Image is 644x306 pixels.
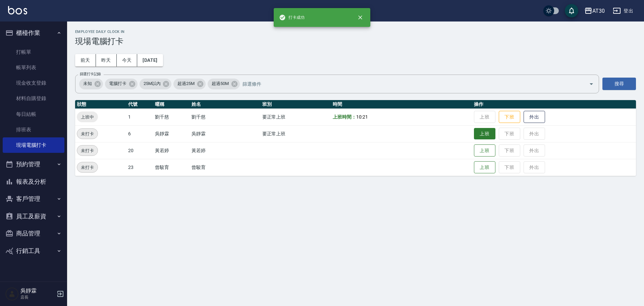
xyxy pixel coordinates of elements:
div: 25M以內 [140,79,172,89]
a: 打帳單 [3,44,64,60]
td: 曾駿育 [190,159,260,176]
th: 代號 [126,100,153,109]
label: 篩選打卡記錄 [80,72,101,77]
td: 吳靜霖 [153,125,190,142]
button: 上班 [474,128,495,140]
th: 班別 [261,100,331,109]
button: Open [586,79,597,89]
span: 超過25M [173,80,199,87]
td: 劉千慈 [153,108,190,125]
td: 黃若婷 [153,142,190,159]
button: 上班 [474,161,495,174]
td: 23 [126,159,153,176]
p: 店長 [20,294,55,300]
th: 狀態 [75,100,126,109]
th: 時間 [331,100,472,109]
button: 客戶管理 [3,190,64,208]
button: 前天 [75,54,96,67]
td: 6 [126,125,153,142]
button: 搜尋 [602,78,636,90]
a: 現場電腦打卡 [3,137,64,153]
button: 今天 [117,54,138,67]
button: 昨天 [96,54,117,67]
span: 未打卡 [77,130,98,137]
button: 預約管理 [3,156,64,173]
button: 行銷工具 [3,242,64,260]
span: 未打卡 [77,164,98,171]
td: 黃若婷 [190,142,260,159]
span: 25M以內 [140,80,165,87]
button: close [353,10,368,25]
th: 暱稱 [153,100,190,109]
button: 登出 [610,5,636,17]
a: 帳單列表 [3,60,64,75]
td: 要正常上班 [261,125,331,142]
img: Logo [8,6,27,14]
td: 劉千慈 [190,108,260,125]
h2: Employee Daily Clock In [75,30,636,34]
button: 外出 [524,111,545,123]
h5: 吳靜霖 [20,288,55,294]
button: 下班 [499,111,520,123]
a: 材料自購登錄 [3,91,64,106]
b: 上班時間： [333,114,356,120]
span: 電腦打卡 [105,80,130,87]
span: 未知 [79,80,96,87]
td: 吳靜霖 [190,125,260,142]
button: 商品管理 [3,225,64,242]
span: 未打卡 [77,147,98,154]
h3: 現場電腦打卡 [75,37,636,46]
td: 要正常上班 [261,108,331,125]
span: 打卡成功 [279,14,305,21]
span: 超過50M [208,80,233,87]
td: 20 [126,142,153,159]
td: 1 [126,108,153,125]
th: 姓名 [190,100,260,109]
div: 電腦打卡 [105,79,138,89]
button: 員工及薪資 [3,208,64,225]
button: save [565,4,578,17]
span: 10:21 [356,114,368,120]
button: 報表及分析 [3,173,64,190]
div: 未知 [79,79,103,89]
span: 上班中 [77,114,98,121]
button: [DATE] [137,54,163,67]
a: 排班表 [3,122,64,137]
input: 篩選條件 [241,78,577,90]
a: 每日結帳 [3,106,64,122]
button: 上班 [474,144,495,157]
div: 超過25M [173,79,206,89]
div: AT30 [592,7,605,15]
img: Person [5,287,19,301]
a: 現金收支登錄 [3,75,64,91]
td: 曾駿育 [153,159,190,176]
div: 超過50M [208,79,240,89]
button: AT30 [582,4,607,18]
button: 櫃檯作業 [3,24,64,42]
th: 操作 [472,100,636,109]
